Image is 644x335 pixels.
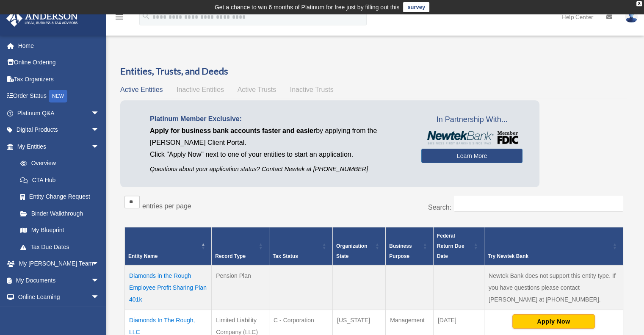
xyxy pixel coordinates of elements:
[12,205,108,222] a: Binder Walkthrough
[428,204,451,211] label: Search:
[212,227,269,265] th: Record Type: Activate to sort
[91,272,108,289] span: arrow_drop_down
[421,149,522,163] a: Learn More
[141,11,151,21] i: search
[636,1,642,6] div: close
[125,227,212,265] th: Entity Name: Activate to invert sorting
[421,113,522,127] span: In Partnership With...
[128,253,158,259] span: Entity Name
[6,71,112,88] a: Tax Organizers
[625,11,638,23] img: User Pic
[426,131,518,144] img: NewtekBankLogoSM.png
[91,255,108,273] span: arrow_drop_down
[386,227,434,265] th: Business Purpose: Activate to sort
[6,289,112,306] a: Online Learningarrow_drop_down
[6,54,112,71] a: Online Ordering
[403,2,429,12] a: survey
[212,265,269,310] td: Pension Plan
[6,37,112,54] a: Home
[12,188,108,205] a: Entity Change Request
[336,243,367,259] span: Organization State
[269,227,333,265] th: Tax Status: Activate to sort
[150,149,409,161] p: Click "Apply Now" next to one of your entities to start an application.
[12,238,108,255] a: Tax Due Dates
[273,253,298,259] span: Tax Status
[177,86,224,93] span: Inactive Entities
[512,314,595,329] button: Apply Now
[114,15,124,22] a: menu
[91,138,108,155] span: arrow_drop_down
[125,265,212,310] td: Diamonds in the Rough Employee Profit Sharing Plan 401k
[333,227,386,265] th: Organization State: Activate to sort
[142,202,191,210] label: entries per page
[6,255,112,272] a: My [PERSON_NAME] Teamarrow_drop_down
[389,243,412,259] span: Business Purpose
[150,164,409,174] p: Questions about your application status? Contact Newtek at [PHONE_NUMBER]
[6,305,112,322] a: Billingarrow_drop_down
[6,272,112,289] a: My Documentsarrow_drop_down
[150,113,409,125] p: Platinum Member Exclusive:
[4,10,80,27] img: Anderson Advisors Platinum Portal
[215,253,246,259] span: Record Type
[150,127,316,134] span: Apply for business bank accounts faster and easier
[484,265,623,310] td: Newtek Bank does not support this entity type. If you have questions please contact [PERSON_NAME]...
[6,88,112,105] a: Order StatusNEW
[215,2,400,12] div: Get a chance to win 6 months of Platinum for free just by filling out this
[91,122,108,139] span: arrow_drop_down
[91,105,108,122] span: arrow_drop_down
[49,90,67,102] div: NEW
[12,155,104,172] a: Overview
[12,172,108,188] a: CTA Hub
[290,86,334,93] span: Inactive Trusts
[238,86,276,93] span: Active Trusts
[91,289,108,306] span: arrow_drop_down
[91,305,108,323] span: arrow_drop_down
[437,233,464,259] span: Federal Return Due Date
[114,12,124,22] i: menu
[6,122,112,138] a: Digital Productsarrow_drop_down
[488,251,610,261] div: Try Newtek Bank
[120,86,163,93] span: Active Entities
[6,105,112,122] a: Platinum Q&Aarrow_drop_down
[433,227,484,265] th: Federal Return Due Date: Activate to sort
[150,125,409,149] p: by applying from the [PERSON_NAME] Client Portal.
[120,65,627,78] h3: Entities, Trusts, and Deeds
[6,138,108,155] a: My Entitiesarrow_drop_down
[12,222,108,239] a: My Blueprint
[484,227,623,265] th: Try Newtek Bank : Activate to sort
